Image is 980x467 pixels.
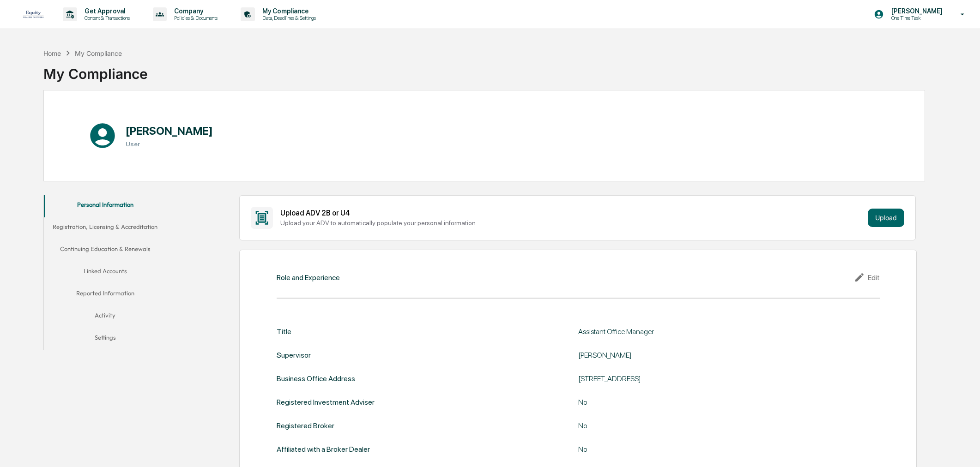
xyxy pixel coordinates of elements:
[167,15,222,21] p: Policies & Documents
[277,445,370,454] div: Affiliated with a Broker Dealer
[126,124,213,138] h1: [PERSON_NAME]
[44,195,167,350] div: secondary tabs example
[884,7,947,15] p: [PERSON_NAME]
[578,374,809,383] div: [STREET_ADDRESS]
[280,209,864,217] div: Upload ADV 2B or U4
[277,351,311,359] div: Supervisor
[44,195,167,217] button: Personal Information
[578,398,809,407] div: No
[167,7,222,15] p: Company
[44,217,167,239] button: Registration, Licensing & Accreditation
[884,15,947,21] p: One Time Task
[277,273,340,282] div: Role and Experience
[578,351,809,359] div: [PERSON_NAME]
[277,421,334,430] div: Registered Broker
[44,284,167,306] button: Reported Information
[22,9,44,20] img: logo
[255,15,321,21] p: Data, Deadlines & Settings
[854,272,880,283] div: Edit
[277,327,291,336] div: Title
[255,7,321,15] p: My Compliance
[277,398,375,407] div: Registered Investment Adviser
[578,445,809,454] div: No
[44,328,167,350] button: Settings
[277,374,355,383] div: Business Office Address
[578,421,809,430] div: No
[75,49,122,57] div: My Compliance
[43,58,148,82] div: My Compliance
[868,209,904,227] button: Upload
[578,327,809,336] div: Assistant Office Manager
[44,262,167,284] button: Linked Accounts
[77,15,134,21] p: Content & Transactions
[43,49,61,57] div: Home
[126,140,213,148] h3: User
[77,7,134,15] p: Get Approval
[280,219,864,227] div: Upload your ADV to automatically populate your personal information.
[44,239,167,262] button: Continuing Education & Renewals
[44,306,167,328] button: Activity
